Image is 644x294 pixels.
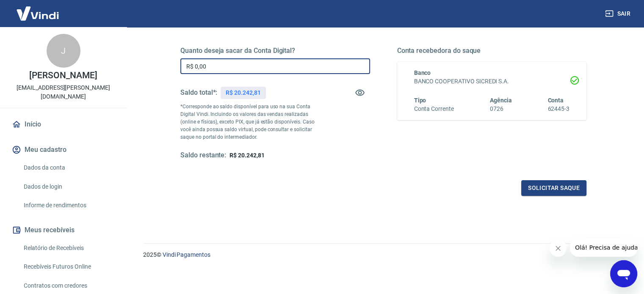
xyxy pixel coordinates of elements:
[603,6,634,22] button: Sair
[226,88,260,97] p: R$ 20.242,81
[7,83,120,101] p: [EMAIL_ADDRESS][PERSON_NAME][DOMAIN_NAME]
[20,197,116,214] a: Informe de rendimentos
[550,240,567,257] iframe: Fechar mensagem
[5,6,71,13] span: Olá! Precisa de ajuda?
[180,151,226,160] h5: Saldo restante:
[143,250,624,259] p: 2025 ©
[610,260,637,287] iframe: Botão para abrir a janela de mensagens
[10,0,65,26] img: Vindi
[10,115,116,134] a: Início
[20,159,116,176] a: Dados da conta
[547,104,569,113] h6: 62445-3
[414,69,431,76] span: Banco
[229,152,264,159] span: R$ 20.242,81
[47,34,80,68] div: J
[414,97,426,104] span: Tipo
[29,71,97,80] p: [PERSON_NAME]
[10,140,116,159] button: Meu cadastro
[163,251,210,258] a: Vindi Pagamentos
[547,97,564,104] span: Conta
[490,104,512,113] h6: 0726
[20,258,116,275] a: Recebíveis Futuros Online
[521,180,586,196] button: Solicitar saque
[397,47,587,55] h5: Conta recebedora do saque
[490,97,512,104] span: Agência
[180,103,323,141] p: *Corresponde ao saldo disponível para uso na sua Conta Digital Vindi. Incluindo os valores das ve...
[570,238,637,257] iframe: Mensagem da empresa
[414,77,570,86] h6: BANCO COOPERATIVO SICREDI S.A.
[20,178,116,195] a: Dados de login
[10,221,116,239] button: Meus recebíveis
[20,239,116,257] a: Relatório de Recebíveis
[180,88,217,97] h5: Saldo total*:
[414,104,454,113] h6: Conta Corrente
[180,47,370,55] h5: Quanto deseja sacar da Conta Digital?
